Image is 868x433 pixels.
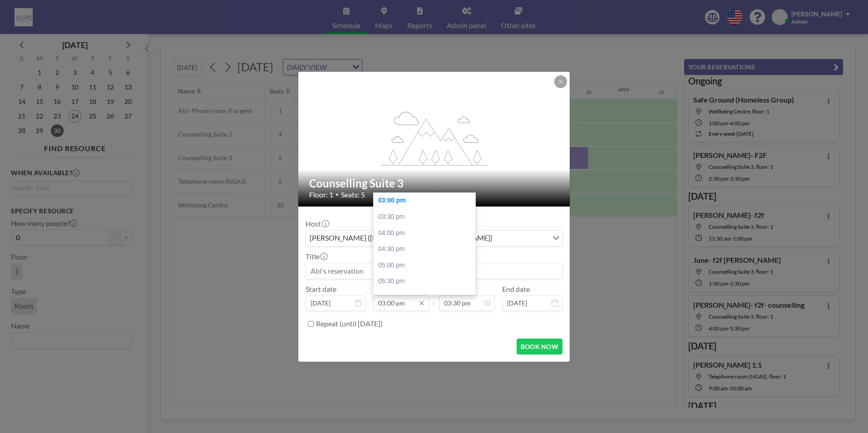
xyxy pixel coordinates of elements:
[495,232,547,244] input: Search for option
[309,177,560,190] h2: Counselling Suite 3
[309,190,333,199] span: Floor: 1
[308,232,494,244] span: [PERSON_NAME] ([EMAIL_ADDRESS][DOMAIN_NAME])
[502,285,530,294] label: End date
[335,191,339,198] span: •
[374,257,480,274] div: 05:00 pm
[316,319,383,328] label: Repeat (until [DATE])
[306,285,336,294] label: Start date
[306,263,562,279] input: Abi's reservation
[374,225,480,241] div: 04:00 pm
[306,231,562,246] div: Search for option
[374,209,480,225] div: 03:30 pm
[374,273,480,290] div: 05:30 pm
[341,190,365,199] span: Seats: 5
[306,219,328,228] label: Host
[433,288,435,308] span: -
[306,252,327,261] label: Title
[374,192,480,209] div: 03:00 pm
[517,339,562,354] button: BOOK NOW
[381,111,488,165] g: flex-grow: 1.2;
[374,290,480,306] div: 06:00 pm
[374,241,480,257] div: 04:30 pm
